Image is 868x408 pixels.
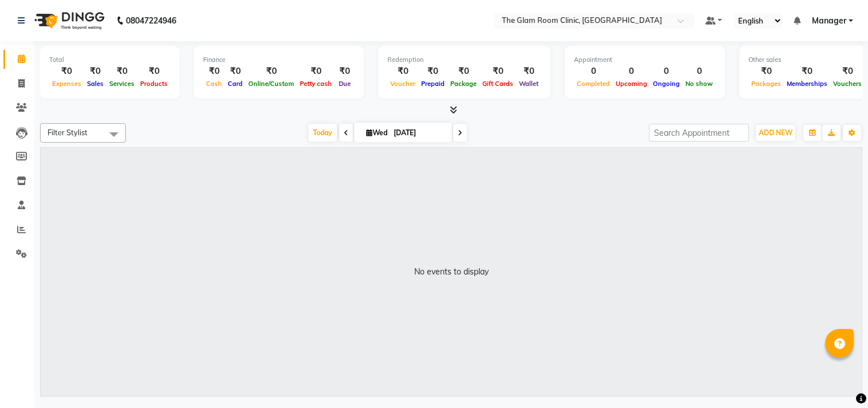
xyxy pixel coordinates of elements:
div: ₹0 [225,65,245,78]
span: Online/Custom [245,80,297,88]
span: Services [106,80,137,88]
span: No show [683,80,716,88]
span: Voucher [387,80,418,88]
span: Ongoing [650,80,683,88]
div: 0 [613,65,650,78]
div: ₹0 [84,65,106,78]
div: Redemption [387,55,541,65]
span: Gift Cards [479,80,516,88]
div: ₹0 [387,65,418,78]
span: Prepaid [418,80,447,88]
button: ADD NEW [756,125,795,141]
span: Filter Stylist [47,128,88,137]
div: 0 [574,65,613,78]
div: Appointment [574,55,716,65]
div: ₹0 [447,65,479,78]
div: ₹0 [784,65,830,78]
span: Wallet [516,80,541,88]
div: ₹0 [106,65,137,78]
span: Memberships [784,80,830,88]
input: 2025-09-03 [390,124,447,142]
span: Card [225,80,245,88]
div: ₹0 [479,65,516,78]
div: ₹0 [748,65,784,78]
div: ₹0 [203,65,225,78]
span: Products [137,80,171,88]
span: ADD NEW [759,128,792,137]
span: Expenses [49,80,84,88]
span: Due [336,80,354,88]
div: ₹0 [335,65,355,78]
div: No events to display [414,266,489,278]
div: Finance [203,55,355,65]
div: ₹0 [245,65,297,78]
span: Upcoming [613,80,650,88]
input: Search Appointment [649,124,749,142]
span: Wed [363,128,390,137]
div: ₹0 [516,65,541,78]
img: logo [29,5,108,37]
div: ₹0 [297,65,335,78]
div: ₹0 [49,65,84,78]
span: Sales [84,80,106,88]
span: Petty cash [297,80,335,88]
span: Manager [812,15,846,27]
span: Vouchers [830,80,865,88]
div: ₹0 [830,65,865,78]
div: ₹0 [137,65,171,78]
div: 0 [683,65,716,78]
span: Completed [574,80,613,88]
span: Today [308,124,337,142]
span: Packages [748,80,784,88]
span: Cash [203,80,225,88]
div: ₹0 [418,65,447,78]
b: 08047224946 [126,5,176,37]
div: Total [49,55,171,65]
div: 0 [650,65,683,78]
span: Package [447,80,479,88]
iframe: chat widget [820,362,857,397]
